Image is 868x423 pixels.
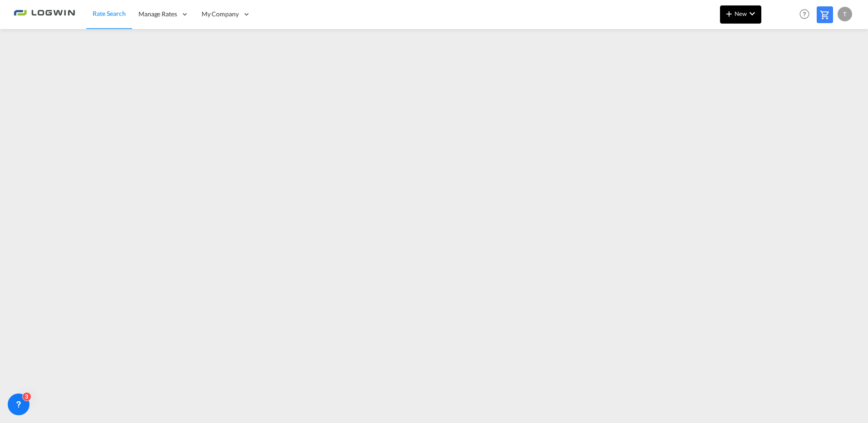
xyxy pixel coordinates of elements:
[747,8,758,19] md-icon: icon-chevron-down
[14,4,75,25] img: 2761ae10d95411efa20a1f5e0282d2d7.png
[202,10,239,19] span: My Company
[838,7,852,21] div: T
[724,8,735,19] md-icon: icon-plus 400-fg
[797,6,812,22] span: Help
[93,10,126,17] span: Rate Search
[138,10,177,19] span: Manage Rates
[797,6,817,23] div: Help
[724,10,758,17] span: New
[720,5,761,24] button: icon-plus 400-fgNewicon-chevron-down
